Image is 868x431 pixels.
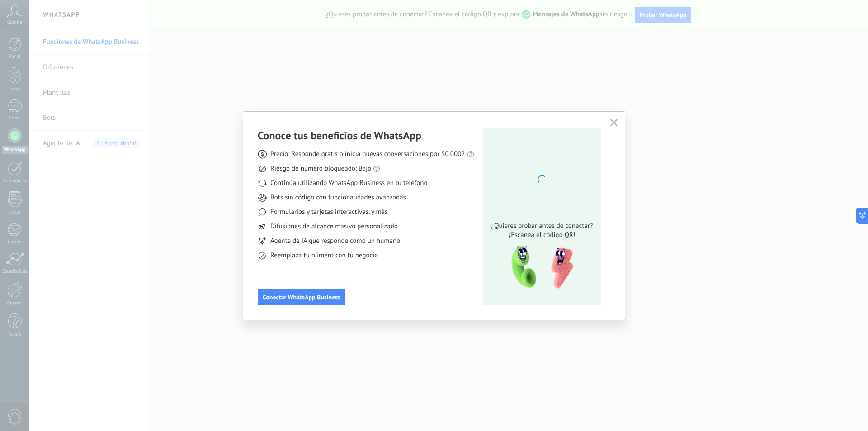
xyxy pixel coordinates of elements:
span: Reemplaza tu número con tu negocio [270,251,378,260]
span: Difusiones de alcance masivo personalizado [270,222,398,231]
span: ¿Quieres probar antes de conectar? [489,222,595,231]
span: Formularios y tarjetas interactivas, y más [270,208,387,217]
span: Continúa utilizando WhatsApp Business en tu teléfono [270,179,427,188]
span: Conectar WhatsApp Business [263,294,340,300]
span: Precio: Responde gratis o inicia nuevas conversaciones por $0.0002 [270,150,465,159]
h3: Conoce tus beneficios de WhatsApp [258,128,421,142]
img: qr-pic-1x.png [504,243,575,292]
button: Conectar WhatsApp Business [258,289,345,305]
span: ¡Escanea el código QR! [489,231,595,240]
span: Agente de IA que responde como un humano [270,237,400,246]
span: Bots sin código con funcionalidades avanzadas [270,193,406,202]
span: Riesgo de número bloqueado: Bajo [270,164,371,173]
